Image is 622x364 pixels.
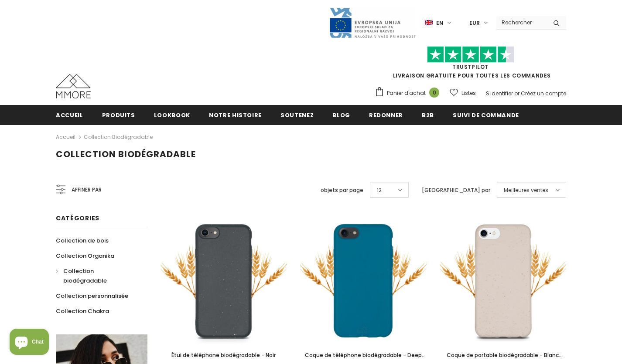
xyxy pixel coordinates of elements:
a: TrustPilot [452,63,489,71]
a: Étui de téléphone biodégradable - Noir [161,351,287,360]
span: Catégories [56,214,99,222]
a: Accueil [56,105,83,125]
span: Suivi de commande [453,111,519,119]
span: Collection personnalisée [56,292,128,300]
span: Listes [461,89,476,98]
span: soutenez [280,111,314,119]
span: Redonner [369,111,403,119]
a: Javni Razpis [329,19,416,26]
span: en [436,19,443,27]
span: Collection Chakra [56,307,109,315]
a: Lookbook [154,105,190,125]
img: Faites confiance aux étoiles pilotes [427,46,514,63]
span: EUR [469,19,480,27]
a: B2B [422,105,434,125]
a: Collection biodégradable [56,263,138,288]
span: or [514,90,519,97]
span: Notre histoire [209,111,262,119]
a: Collection biodégradable [84,133,153,141]
a: soutenez [280,105,314,125]
span: Affiner par [72,185,102,195]
span: Accueil [56,111,83,119]
a: S'identifier [486,90,513,97]
img: Javni Razpis [329,7,416,39]
span: Blog [332,111,350,119]
input: Search Site [496,16,547,29]
a: Produits [102,105,135,125]
a: Suivi de commande [453,105,519,125]
img: Cas MMORE [56,74,91,98]
span: Lookbook [154,111,190,119]
span: Collection Organika [56,252,114,260]
a: Collection de bois [56,233,109,248]
a: Collection personnalisée [56,288,128,303]
span: Étui de téléphone biodégradable - Noir [171,351,276,359]
inbox-online-store-chat: Shopify online store chat [7,329,51,357]
span: LIVRAISON GRATUITE POUR TOUTES LES COMMANDES [375,50,566,79]
span: 0 [429,88,439,98]
a: Panier d'achat 0 [375,87,444,100]
a: Notre histoire [209,105,262,125]
span: B2B [422,111,434,119]
a: Listes [450,85,476,101]
label: [GEOGRAPHIC_DATA] par [422,186,490,195]
a: Collection Organika [56,248,114,263]
span: Panier d'achat [387,89,426,98]
a: Coque de portable biodégradable - Blanc naturel [440,351,566,360]
span: Collection biodégradable [56,148,196,160]
a: Blog [332,105,350,125]
a: Créez un compte [521,90,566,97]
img: i-lang-1.png [425,19,433,27]
label: objets par page [321,186,363,195]
a: Redonner [369,105,403,125]
a: Accueil [56,132,75,142]
a: Coque de téléphone biodégradable - Deep Sea Blue [300,351,427,360]
a: Collection Chakra [56,303,109,319]
span: Collection biodégradable [63,267,107,285]
span: 12 [377,186,382,195]
span: Meilleures ventes [504,186,548,195]
span: Collection de bois [56,236,109,245]
span: Produits [102,111,135,119]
